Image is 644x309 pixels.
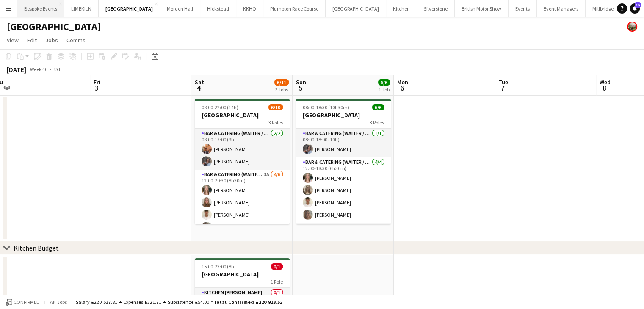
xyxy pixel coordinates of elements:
app-card-role: Bar & Catering (Waiter / waitress)3A4/612:00-20:30 (8h30m)[PERSON_NAME][PERSON_NAME][PERSON_NAME]... [195,170,290,260]
h3: [GEOGRAPHIC_DATA] [296,111,391,119]
div: [DATE] [7,65,26,74]
span: Total Confirmed £220 913.52 [213,299,282,305]
span: All jobs [48,299,69,305]
span: 6 [396,83,408,93]
span: Mon [397,78,408,86]
button: [GEOGRAPHIC_DATA] [99,0,160,17]
app-card-role: Bar & Catering (Waiter / waitress)4/412:00-18:30 (6h30m)[PERSON_NAME][PERSON_NAME][PERSON_NAME][P... [296,157,391,223]
span: 4 [193,83,204,93]
h3: [GEOGRAPHIC_DATA] [195,270,290,278]
span: Jobs [45,36,58,44]
button: Plumpton Race Course [263,0,326,17]
button: LIMEKILN [64,0,99,17]
span: 6/6 [372,104,384,110]
span: Sat [195,78,204,86]
span: Sun [296,78,306,86]
span: Tue [498,78,508,86]
span: 8 [598,83,611,93]
button: British Motor Show [455,0,509,17]
button: Events [509,0,537,17]
span: Week 40 [28,66,49,72]
span: 7 [497,83,508,93]
div: Salary £220 537.81 + Expenses £321.71 + Subsistence £54.00 = [76,299,282,305]
button: Kitchen [386,0,417,17]
span: 0/1 [271,263,283,270]
button: Hickstead [200,0,236,17]
a: 15 [630,3,640,14]
app-job-card: 08:00-22:00 (14h)6/10[GEOGRAPHIC_DATA]3 RolesBar & Catering (Waiter / waitress)2/208:00-17:00 (9h... [195,99,290,224]
button: Millbridge Court [586,0,633,17]
span: 15:00-23:00 (8h) [202,263,236,270]
span: 6/11 [274,79,289,86]
app-user-avatar: Staffing Manager [627,22,637,32]
span: 15 [635,2,641,8]
span: 3 [92,83,100,93]
span: 5 [295,83,306,93]
div: 2 Jobs [275,86,288,93]
h3: [GEOGRAPHIC_DATA] [195,111,290,119]
span: View [7,36,19,44]
app-card-role: Bar & Catering (Waiter / waitress)1/108:00-18:00 (10h)[PERSON_NAME] [296,129,391,157]
button: [GEOGRAPHIC_DATA] [326,0,386,17]
button: Morden Hall [160,0,200,17]
a: Edit [24,35,40,46]
button: Event Managers [537,0,586,17]
div: 1 Job [379,86,390,93]
app-job-card: 08:00-18:30 (10h30m)6/6[GEOGRAPHIC_DATA]3 RolesBar & Catering (Waiter / waitress)1/108:00-18:00 (... [296,99,391,224]
button: Silverstone [417,0,455,17]
span: Confirmed [14,299,40,305]
button: KKHQ [236,0,263,17]
button: Bespoke Events [17,0,64,17]
span: Wed [600,78,611,86]
a: Comms [63,35,89,46]
span: 1 Role [271,279,283,285]
a: View [3,35,22,46]
span: Edit [27,36,37,44]
h1: [GEOGRAPHIC_DATA] [7,20,101,33]
button: Confirmed [4,298,41,307]
span: 08:00-22:00 (14h) [202,104,238,110]
span: 08:00-18:30 (10h30m) [303,104,349,110]
span: Fri [94,78,100,86]
span: 6/6 [378,79,390,86]
span: 6/10 [268,104,283,110]
div: Kitchen Budget [14,244,59,252]
div: BST [53,66,61,72]
span: Comms [66,36,86,44]
span: 3 Roles [370,119,384,126]
a: Jobs [42,35,61,46]
span: 3 Roles [268,119,283,126]
app-card-role: Bar & Catering (Waiter / waitress)2/208:00-17:00 (9h)[PERSON_NAME][PERSON_NAME] [195,129,290,170]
